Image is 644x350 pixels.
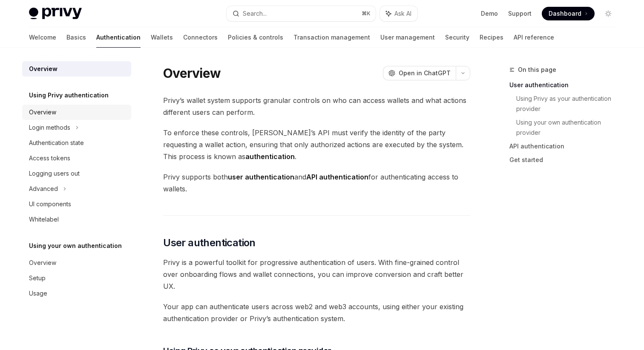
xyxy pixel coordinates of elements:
div: Authentication state [29,138,84,148]
a: Access tokens [22,151,131,166]
a: Policies & controls [228,27,283,48]
h5: Using Privy authentication [29,90,109,100]
button: Ask AI [380,6,417,21]
a: Transaction management [293,27,370,48]
a: User management [380,27,435,48]
a: Connectors [183,27,218,48]
a: Overview [22,105,131,120]
div: Overview [29,64,57,74]
div: Whitelabel [29,214,59,225]
a: Usage [22,286,131,301]
a: Authentication state [22,135,131,151]
div: Overview [29,107,56,117]
a: Demo [481,9,498,18]
div: Search... [243,9,267,19]
span: On this page [518,65,556,75]
a: UI components [22,196,131,212]
a: Wallets [151,27,173,48]
a: Dashboard [542,7,595,20]
strong: authentication [245,152,295,161]
span: Open in ChatGPT [399,69,451,77]
span: User authentication [163,236,256,250]
h1: Overview [163,65,221,81]
div: Usage [29,288,47,299]
span: Ask AI [394,9,411,18]
button: Open in ChatGPT [383,66,456,80]
span: Your app can authenticate users across web2 and web3 accounts, using either your existing authent... [163,301,470,324]
button: Search...⌘K [227,6,376,21]
img: light logo [29,8,82,20]
div: Access tokens [29,153,70,163]
div: Overview [29,258,56,268]
span: Dashboard [549,9,581,18]
button: Toggle dark mode [601,7,615,20]
span: Privy is a powerful toolkit for progressive authentication of users. With fine-grained control ov... [163,256,470,292]
a: Whitelabel [22,212,131,227]
strong: API authentication [306,173,368,181]
a: Welcome [29,27,56,48]
span: ⌘ K [362,10,371,17]
a: Using your own authentication provider [516,116,622,139]
a: Authentication [96,27,141,48]
a: Get started [509,153,622,167]
div: Setup [29,273,46,283]
a: API reference [514,27,554,48]
a: Overview [22,255,131,270]
strong: user authentication [228,173,294,181]
a: Overview [22,61,131,77]
a: Security [445,27,469,48]
div: Logging users out [29,168,80,179]
span: To enforce these controls, [PERSON_NAME]’s API must verify the identity of the party requesting a... [163,127,470,162]
span: Privy supports both and for authenticating access to wallets. [163,171,470,195]
a: Using Privy as your authentication provider [516,92,622,116]
div: Advanced [29,184,58,194]
a: API authentication [509,139,622,153]
a: Logging users out [22,166,131,181]
a: Support [508,9,532,18]
div: Login methods [29,122,70,133]
h5: Using your own authentication [29,241,122,251]
span: Privy’s wallet system supports granular controls on who can access wallets and what actions diffe... [163,94,470,118]
a: User authentication [509,78,622,92]
div: UI components [29,199,71,209]
a: Basics [66,27,86,48]
a: Setup [22,270,131,286]
a: Recipes [480,27,503,48]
